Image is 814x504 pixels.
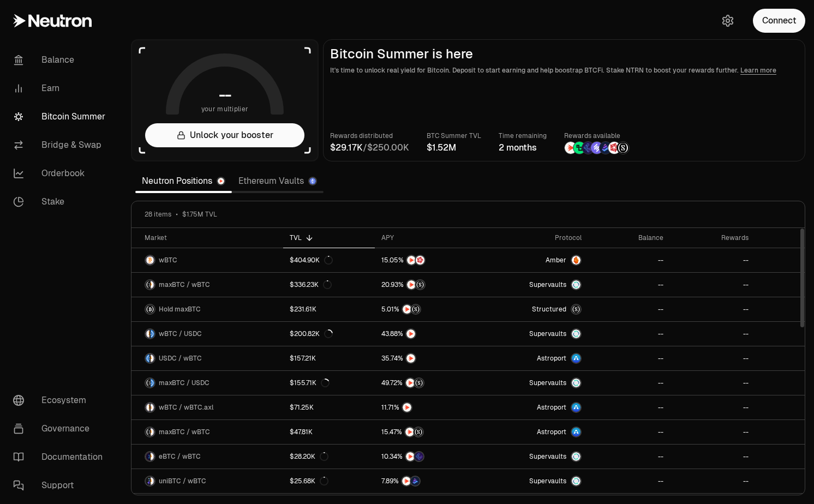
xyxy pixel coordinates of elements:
span: Supervaults [529,329,566,338]
button: Connect [753,9,805,33]
img: Mars Fragments [608,142,620,154]
span: Supervaults [529,280,566,289]
a: SupervaultsSupervaults [481,445,588,469]
span: uniBTC / wBTC [159,477,206,485]
span: $1.75M TVL [182,210,217,219]
span: USDC / wBTC [159,354,202,363]
img: NTRN [406,354,415,363]
a: NTRNStructured Points [375,371,481,395]
div: $47.81K [290,428,313,436]
img: Structured Points [411,305,420,314]
img: wBTC Logo [151,354,154,363]
span: Supervaults [529,452,566,461]
img: wBTC Logo [151,477,154,485]
button: NTRNBedrock Diamonds [381,476,475,487]
div: Balance [595,233,663,242]
a: $155.71K [283,371,375,395]
a: -- [670,469,755,493]
h2: Bitcoin Summer is here [330,46,798,62]
a: -- [588,469,670,493]
a: NTRNStructured Points [375,420,481,444]
span: Supervaults [529,477,566,485]
img: Supervaults [572,452,580,461]
a: NTRN [375,322,481,346]
a: -- [588,445,670,469]
button: NTRNStructured Points [381,427,475,437]
a: Bridge & Swap [4,131,118,159]
img: Structured Points [414,428,423,436]
h1: -- [219,86,231,104]
a: $25.68K [283,469,375,493]
img: USDC Logo [151,329,154,338]
div: $336.23K [290,280,332,289]
span: maxBTC / USDC [159,379,210,387]
a: -- [670,273,755,297]
img: eBTC Logo [146,452,149,461]
span: 28 items [145,210,171,219]
button: Unlock your booster [145,123,304,147]
img: wBTC Logo [146,403,149,412]
a: USDC LogowBTC LogoUSDC / wBTC [131,346,283,370]
a: NTRNStructured Points [375,273,481,297]
a: -- [588,273,670,297]
a: -- [588,322,670,346]
a: maxBTC LogoUSDC LogomaxBTC / USDC [131,371,283,395]
img: NTRN [403,403,411,412]
div: $200.82K [290,329,333,338]
span: wBTC [159,256,177,265]
img: NTRN [407,256,416,265]
img: USDC Logo [151,379,154,387]
p: BTC Summer TVL [427,130,481,141]
button: NTRN [381,353,475,364]
div: $404.90K [290,256,333,265]
span: Astroport [537,428,566,436]
img: Mars Fragments [416,256,424,265]
img: Supervaults [572,329,580,338]
div: Rewards [677,233,749,242]
span: Structured [532,305,566,314]
div: $28.20K [290,452,328,461]
button: NTRNMars Fragments [381,255,475,266]
img: wBTC.axl Logo [151,403,154,412]
img: Supervaults [572,379,580,387]
span: wBTC / USDC [159,329,202,338]
a: NTRNMars Fragments [375,248,481,272]
img: NTRN [403,305,411,314]
div: $25.68K [290,477,328,485]
img: maxBTC Logo [146,428,149,436]
a: -- [588,371,670,395]
a: -- [670,322,755,346]
img: NTRN [565,142,577,154]
a: Astroport [481,420,588,444]
p: It's time to unlock real yield for Bitcoin. Deposit to start earning and help boostrap BTCFi. Sta... [330,65,798,76]
img: Amber [572,256,580,265]
img: USDC Logo [146,354,149,363]
a: Orderbook [4,159,118,188]
a: Balance [4,46,118,74]
span: maxBTC / wBTC [159,428,210,436]
div: $157.21K [290,354,316,363]
img: maxBTC Logo [146,280,149,289]
span: Hold maxBTC [159,305,201,314]
a: wBTC LogowBTC [131,248,283,272]
a: Support [4,471,118,500]
a: Ecosystem [4,386,118,415]
img: maxBTC Logo [146,305,154,314]
img: Structured Points [415,379,423,387]
a: -- [588,420,670,444]
p: Rewards available [564,130,630,141]
img: Bedrock Diamonds [600,142,612,154]
a: eBTC LogowBTC LogoeBTC / wBTC [131,445,283,469]
a: AmberAmber [481,248,588,272]
img: wBTC Logo [146,329,149,338]
a: SupervaultsSupervaults [481,273,588,297]
a: $231.61K [283,297,375,321]
div: 2 months [499,141,547,154]
a: -- [670,445,755,469]
button: NTRNStructured Points [381,377,475,388]
a: NTRNBedrock Diamonds [375,469,481,493]
a: maxBTC LogoHold maxBTC [131,297,283,321]
a: $336.23K [283,273,375,297]
button: NTRNEtherFi Points [381,451,475,462]
div: $71.25K [290,403,314,412]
